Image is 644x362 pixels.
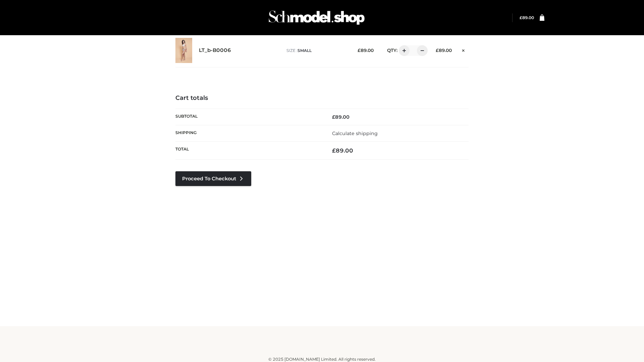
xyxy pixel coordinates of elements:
a: Remove this item [459,45,469,54]
img: Schmodel Admin 964 [266,4,367,31]
a: Calculate shipping [332,130,378,136]
a: Proceed to Checkout [175,171,251,186]
a: £89.00 [520,15,534,20]
p: size : [286,48,347,54]
th: Shipping [175,125,322,141]
h4: Cart totals [175,95,469,102]
span: £ [520,15,522,20]
span: £ [332,147,336,154]
bdi: 89.00 [332,114,350,120]
bdi: 89.00 [332,147,353,154]
th: Total [175,142,322,160]
span: £ [358,48,361,53]
span: SMALL [298,48,312,53]
bdi: 89.00 [436,48,452,53]
span: £ [332,114,335,120]
span: £ [436,48,439,53]
a: LT_b-B0006 [199,47,231,54]
div: QTY: [380,45,425,56]
th: Subtotal [175,109,322,125]
bdi: 89.00 [358,48,374,53]
bdi: 89.00 [520,15,534,20]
